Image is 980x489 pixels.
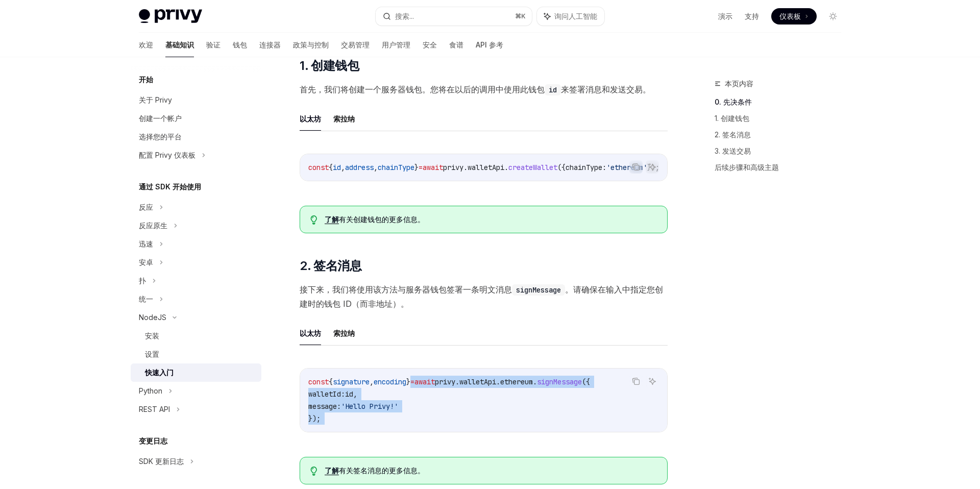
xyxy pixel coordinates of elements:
a: 欢迎 [139,33,153,57]
font: K [521,12,526,20]
a: 创建一个帐户 [131,109,261,128]
button: 以太坊 [300,107,321,131]
font: 来签署消息和发送交易。 [561,84,651,94]
span: } [414,163,419,172]
span: walletApi [459,377,496,386]
span: = [419,163,423,172]
span: const [308,163,329,172]
font: 2. 签名消息 [300,258,361,273]
span: createWallet [508,163,557,172]
font: 支持 [745,12,759,20]
a: 交易管理 [341,33,370,57]
font: 反应原生 [139,221,167,230]
font: 安全 [423,40,437,49]
span: { [329,377,333,386]
span: ({ [582,377,590,386]
font: 演示 [718,12,732,20]
font: 索拉纳 [333,114,355,123]
button: 询问人工智能 [646,160,659,174]
span: await [414,377,435,386]
span: . [455,377,459,386]
font: 扑 [139,276,146,285]
font: 通过 SDK 开始使用 [139,182,201,191]
span: privy [443,163,463,172]
a: 用户管理 [382,33,410,57]
span: = [410,377,414,386]
span: walletId: [308,389,345,399]
font: 了解 [325,215,339,224]
img: 灯光标志 [139,9,202,23]
button: 索拉纳 [333,107,355,131]
font: 安卓 [139,258,153,266]
span: signMessage [537,377,582,386]
span: , [353,389,357,399]
a: 设置 [131,345,261,363]
a: 验证 [206,33,220,57]
span: 'Hello Privy!' [341,402,398,411]
a: 安全 [423,33,437,57]
span: { [329,163,333,172]
font: 选择您的平台 [139,132,182,141]
font: 快速入门 [145,368,174,377]
button: 以太坊 [300,321,321,345]
font: 了解 [325,466,339,475]
font: 索拉纳 [333,329,355,337]
font: 1. 创建钱包 [715,114,749,123]
a: 后续步骤和高级主题 [715,159,849,176]
span: privy [435,377,455,386]
span: walletApi [468,163,504,172]
font: 交易管理 [341,40,370,49]
button: 询问人工智能 [646,375,659,388]
font: 3. 发送交易 [715,146,751,155]
font: Python [139,386,162,395]
font: 迅速 [139,239,153,248]
a: 0. 先决条件 [715,94,849,110]
code: id [545,84,561,95]
font: NodeJS [139,313,166,322]
button: 切换暗模式 [825,8,841,25]
span: . [496,377,500,386]
font: 本页内容 [725,79,753,88]
span: encoding [374,377,406,386]
a: 了解 [325,466,339,475]
font: 安装 [145,331,159,340]
a: 钱包 [233,33,247,57]
span: id [333,163,341,172]
font: 用户管理 [382,40,410,49]
svg: 提示 [310,215,317,225]
a: 食谱 [449,33,463,57]
font: API 参考 [476,40,503,49]
a: 支持 [745,11,759,21]
font: ⌘ [515,12,521,20]
a: 2. 签名消息 [715,127,849,143]
font: 接下来，我们将使用该方法与服务器钱包签署一条明文消息 [300,284,512,295]
a: 仪表板 [771,8,817,25]
a: 演示 [718,11,732,21]
span: , [341,163,345,172]
a: 政策与控制 [293,33,329,57]
span: }); [308,414,321,423]
font: 关于 Privy [139,95,172,104]
font: 配置 Privy 仪表板 [139,151,195,159]
font: 2. 签名消息 [715,130,751,139]
span: address [345,163,374,172]
span: , [370,377,374,386]
font: 0. 先决条件 [715,97,752,106]
font: 有关创建钱包的更多信息。 [339,215,425,224]
span: . [463,163,468,172]
font: 食谱 [449,40,463,49]
span: . [533,377,537,386]
font: 创建一个帐户 [139,114,182,123]
code: signMessage [512,284,565,296]
span: } [406,377,410,386]
a: 快速入门 [131,363,261,382]
font: 1. 创建钱包 [300,58,359,73]
span: signature [333,377,370,386]
span: chainType [378,163,414,172]
span: , [374,163,378,172]
font: REST API [139,405,170,413]
span: ({ [557,163,566,172]
span: ethereum [500,377,533,386]
font: 统一 [139,295,153,303]
a: API 参考 [476,33,503,57]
